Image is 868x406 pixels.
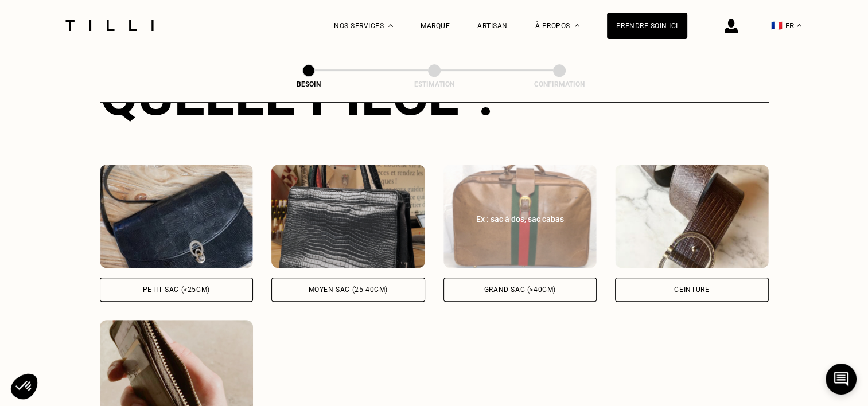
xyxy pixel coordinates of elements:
img: Menu déroulant [388,24,393,27]
div: Confirmation [502,80,617,88]
div: Petit sac (<25cm) [143,286,210,293]
a: Artisan [477,22,508,30]
img: icône connexion [725,19,738,33]
div: Moyen sac (25-40cm) [309,286,388,293]
div: Estimation [377,80,492,88]
img: Tilli retouche votre Ceinture [615,165,769,268]
a: Prendre soin ici [607,13,687,39]
img: Menu déroulant à propos [575,24,579,27]
img: Logo du service de couturière Tilli [61,20,158,31]
img: Tilli retouche votre Petit sac (<25cm) [100,165,254,268]
div: Besoin [251,80,366,88]
img: menu déroulant [797,24,801,27]
img: Tilli retouche votre Grand sac (>40cm) [443,165,597,268]
span: 🇫🇷 [771,20,783,31]
div: Ceinture [674,286,709,293]
div: Ex : sac à dos, sac cabas [456,213,585,225]
div: Grand sac (>40cm) [484,286,556,293]
img: Tilli retouche votre Moyen sac (25-40cm) [271,165,425,268]
a: Marque [421,22,450,30]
